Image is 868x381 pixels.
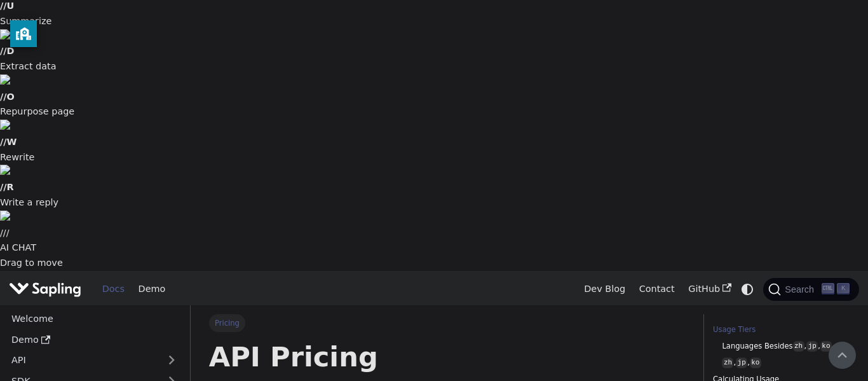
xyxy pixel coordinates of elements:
[722,357,733,368] code: zh
[837,283,850,294] kbd: K
[10,20,37,47] button: privacy banner
[781,284,822,294] span: Search
[4,330,184,349] a: Demo
[132,279,172,299] a: Demo
[95,279,132,299] a: Docs
[829,342,856,369] button: Scroll back to top
[681,279,738,299] a: GitHub
[577,279,632,299] a: Dev Blog
[209,340,685,374] h1: API Pricing
[806,341,818,352] code: jp
[736,357,747,368] code: jp
[722,357,840,369] a: zh,jp,ko
[159,351,184,370] button: Expand sidebar category 'API'
[820,341,832,352] code: ko
[9,280,81,298] img: Sapling.ai
[763,278,858,301] button: Search (Ctrl+K)
[4,351,159,370] a: API
[750,357,761,368] code: ko
[209,314,685,332] nav: Breadcrumbs
[209,314,245,332] span: Pricing
[738,280,757,298] button: Switch between dark and light mode (currently system mode)
[4,310,184,328] a: Welcome
[9,280,86,298] a: Sapling.ai
[722,340,840,352] a: Languages Besideszh,jp,ko
[713,324,845,336] a: Usage Tiers
[632,279,682,299] a: Contact
[793,341,804,352] code: zh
